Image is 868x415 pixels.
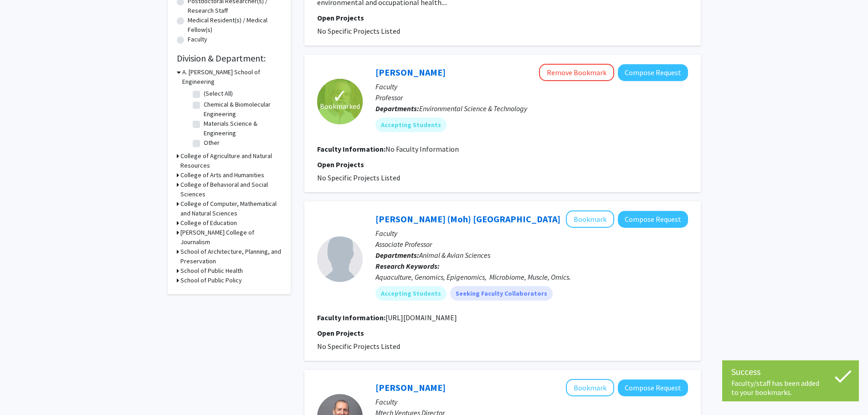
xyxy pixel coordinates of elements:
[204,100,279,119] label: Chemical & Biomolecular Engineering
[731,365,850,379] div: Success
[375,118,447,132] mat-chip: Accepting Students
[180,247,282,266] h3: School of Architecture, Planning, and Preservation
[618,379,688,396] button: Compose Request to Dan Kunitz
[317,144,385,154] b: Faculty Information:
[419,251,490,260] span: Animal & Avian Sciences
[385,313,457,322] fg-read-more: [URL][DOMAIN_NAME]
[317,328,688,338] p: Open Projects
[317,159,688,170] p: Open Projects
[375,228,688,239] p: Faculty
[204,138,220,148] label: Other
[204,89,233,98] label: (Select All)
[204,119,279,138] label: Materials Science & Engineering
[385,144,459,154] span: No Faculty Information
[375,104,419,113] b: Departments:
[375,213,560,225] a: [PERSON_NAME] (Moh) [GEOGRAPHIC_DATA]
[180,218,237,228] h3: College of Education
[375,261,440,271] b: Research Keywords:
[7,374,39,408] iframe: Chat
[180,170,264,180] h3: College of Arts and Humanities
[618,64,688,81] button: Compose Request to Martin Rabenhorst
[375,67,446,78] a: [PERSON_NAME]
[317,26,400,36] span: No Specific Projects Listed
[188,35,207,44] label: Faculty
[177,53,282,64] h2: Division & Department:
[180,180,282,199] h3: College of Behavioral and Social Sciences
[618,211,688,228] button: Compose Request to Mohamed (Moh) Salem
[180,276,242,285] h3: School of Public Policy
[375,239,688,250] p: Associate Professor
[375,92,688,103] p: Professor
[180,199,282,218] h3: College of Computer, Mathematical and Natural Sciences
[317,313,385,322] b: Faculty Information:
[375,396,688,407] p: Faculty
[539,64,614,81] button: Remove Bookmark
[182,67,282,87] h3: A. [PERSON_NAME] School of Engineering
[317,12,688,23] p: Open Projects
[375,251,419,260] b: Departments:
[320,101,360,112] span: Bookmarked
[450,286,553,301] mat-chip: Seeking Faculty Collaborators
[375,286,447,301] mat-chip: Accepting Students
[180,228,282,247] h3: [PERSON_NAME] College of Journalism
[566,210,614,228] button: Add Mohamed (Moh) Salem to Bookmarks
[188,15,282,35] label: Medical Resident(s) / Medical Fellow(s)
[317,173,400,182] span: No Specific Projects Listed
[375,272,688,282] div: Aquaculture, Genomics, Epigenomics, Microbiome, Muscle, Omics.
[419,104,527,113] span: Environmental Science & Technology
[731,379,850,397] div: Faculty/staff has been added to your bookmarks.
[375,382,446,393] a: [PERSON_NAME]
[375,81,688,92] p: Faculty
[317,342,400,351] span: No Specific Projects Listed
[180,266,243,276] h3: School of Public Health
[566,379,614,396] button: Add Dan Kunitz to Bookmarks
[180,151,282,170] h3: College of Agriculture and Natural Resources
[332,92,348,101] span: ✓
